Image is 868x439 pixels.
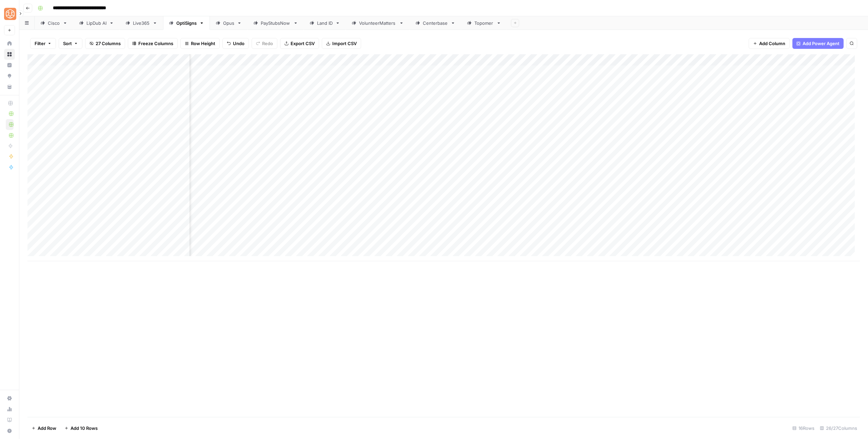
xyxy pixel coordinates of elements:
a: OptiSigns [163,16,210,30]
span: Row Height [191,40,215,47]
a: Settings [4,393,15,404]
a: LipDub AI [73,16,120,30]
span: Import CSV [332,40,357,47]
button: Workspace: SimpleTiger [4,5,15,22]
span: Sort [63,40,72,47]
button: Sort [59,38,82,49]
a: Topomer [461,16,507,30]
a: Home [4,38,15,49]
span: Add 10 Rows [71,425,98,432]
a: Live365 [120,16,163,30]
button: Undo [222,38,249,49]
button: 27 Columns [85,38,125,49]
div: VolunteerMatters [359,20,396,26]
span: Freeze Columns [138,40,173,47]
div: Live365 [133,20,150,26]
button: Row Height [180,38,220,49]
div: Land ID [317,20,333,26]
div: LipDub AI [86,20,106,26]
button: Add Power Agent [792,38,844,49]
span: Add Column [759,40,785,47]
a: Insights [4,60,15,71]
button: Import CSV [322,38,361,49]
span: Redo [262,40,273,47]
a: Your Data [4,81,15,92]
a: Browse [4,49,15,60]
button: Help + Support [4,425,15,436]
a: VolunteerMatters [346,16,410,30]
span: Add Row [38,425,56,432]
div: OptiSigns [176,20,197,26]
div: Cisco [48,20,60,26]
button: Redo [252,38,277,49]
button: Add Row [27,423,60,434]
img: SimpleTiger Logo [4,8,16,20]
span: Add Power Agent [803,40,840,47]
button: Filter [30,38,56,49]
span: Export CSV [291,40,315,47]
a: Usage [4,404,15,415]
div: 16 Rows [790,423,817,434]
div: 26/27 Columns [817,423,860,434]
a: Cisco [35,16,73,30]
a: Opportunities [4,71,15,81]
a: PayStubsNow [248,16,304,30]
button: Freeze Columns [128,38,178,49]
span: 27 Columns [96,40,121,47]
div: Topomer [474,20,494,26]
button: Add 10 Rows [60,423,102,434]
div: PayStubsNow [261,20,291,26]
span: Filter [35,40,45,47]
a: Learning Hub [4,415,15,425]
button: Add Column [749,38,790,49]
a: Opus [210,16,248,30]
button: Export CSV [280,38,319,49]
a: Centerbase [410,16,461,30]
div: Opus [223,20,234,26]
div: Centerbase [423,20,448,26]
a: Land ID [304,16,346,30]
span: Undo [233,40,244,47]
